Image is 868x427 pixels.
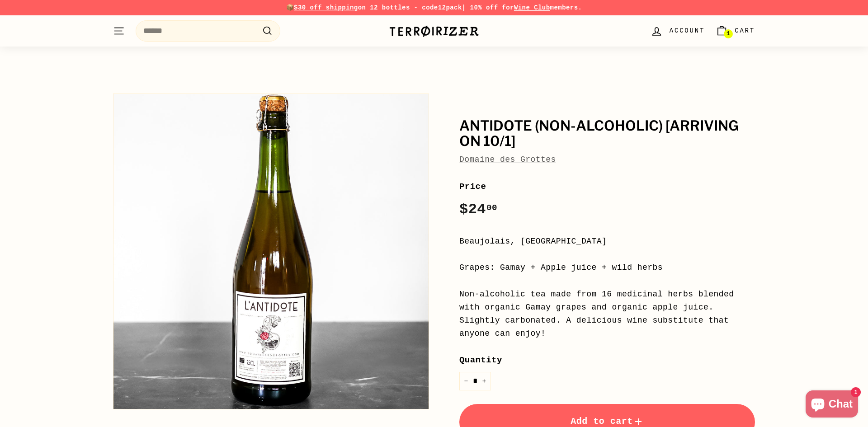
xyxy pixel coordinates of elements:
[459,155,556,164] a: Domaine des Grottes
[645,18,710,44] a: Account
[459,118,755,149] h1: Antidote (Non-Alcoholic) [arriving on 10/1]
[670,26,705,36] span: Account
[459,372,473,390] button: Reduce item quantity by one
[726,31,730,37] span: 1
[735,26,755,36] span: Cart
[294,4,358,11] span: $30 off shipping
[438,4,462,11] strong: 12pack
[459,353,755,367] label: Quantity
[459,180,755,193] label: Price
[459,288,755,340] div: Non-alcoholic tea made from 16 medicinal herbs blended with organic Gamay grapes and organic appl...
[459,261,755,274] div: Grapes: Gamay + Apple juice + wild herbs
[459,372,491,390] input: quantity
[514,4,550,11] a: Wine Club
[571,416,644,427] span: Add to cart
[459,201,497,218] span: $24
[113,3,755,13] p: 📦 on 12 bottles - code | 10% off for members.
[803,390,861,420] inbox-online-store-chat: Shopify online store chat
[710,18,760,44] a: Cart
[486,203,497,213] sup: 00
[477,372,491,390] button: Increase item quantity by one
[459,235,755,248] div: Beaujolais, [GEOGRAPHIC_DATA]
